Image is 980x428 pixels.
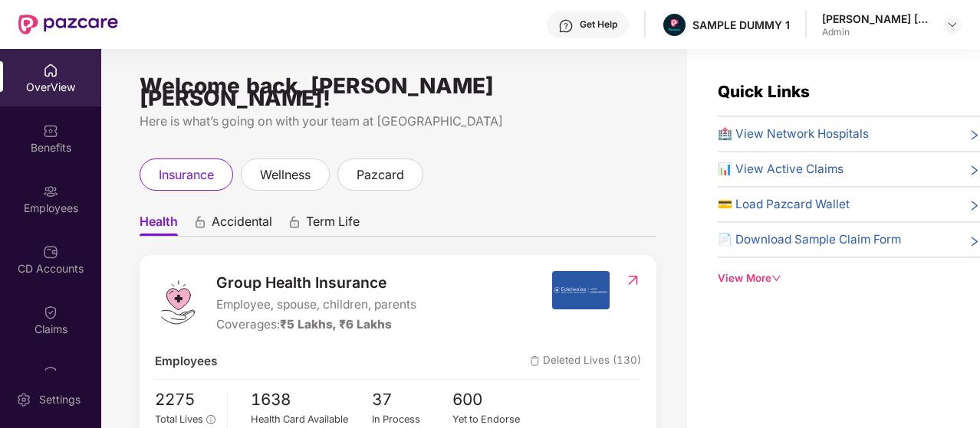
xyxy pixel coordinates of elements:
[552,271,610,309] img: insurerIcon
[155,387,215,413] span: 2275
[155,279,201,325] img: logo
[43,123,58,139] img: svg+xml;base64,PHN2ZyBpZD0iQmVuZWZpdHMiIHhtbG5zPSJodHRwOi8vd3d3LnczLm9yZy8yMDAwL3N2ZyIgd2lkdGg9Ij...
[43,63,58,78] img: svg+xml;base64,PHN2ZyBpZD0iSG9tZSIgeG1sbnM9Imh0dHA6Ly93d3cudzMub3JnLzIwMDAvc3ZnIiB3aWR0aD0iMjAiIG...
[968,128,980,143] span: right
[16,392,31,407] img: svg+xml;base64,PHN2ZyBpZD0iU2V0dGluZy0yMHgyMCIgeG1sbnM9Imh0dHA6Ly93d3cudzMub3JnLzIwMDAvc3ZnIiB3aW...
[946,18,959,31] img: svg+xml;base64,PHN2ZyBpZD0iRHJvcGRvd24tMzJ4MzIiIHhtbG5zPSJodHRwOi8vd3d3LnczLm9yZy8yMDAwL3N2ZyIgd2...
[530,356,540,366] img: deleteIcon
[372,412,453,427] div: In Process
[193,215,207,229] div: animation
[216,315,416,334] div: Coverages:
[206,415,215,423] span: info-circle
[43,184,58,199] img: svg+xml;base64,PHN2ZyBpZD0iRW1wbG95ZWVzIiB4bWxucz0iaHR0cDovL3d3dy53My5vcmcvMjAwMC9zdmciIHdpZHRoPS...
[140,80,656,104] div: Welcome back, [PERSON_NAME] [PERSON_NAME]!
[18,15,118,34] img: New Pazcare Logo
[357,165,404,185] span: pazcard
[216,296,416,314] span: Employee, spouse, children, parents
[718,195,850,214] span: 💳 Load Pazcard Wallet
[452,412,534,427] div: Yet to Endorse
[372,387,453,413] span: 37
[306,214,360,236] span: Term Life
[280,317,392,332] span: ₹5 Lakhs, ₹6 Lakhs
[140,112,656,131] div: Here is what’s going on with your team at [GEOGRAPHIC_DATA]
[580,18,617,31] div: Get Help
[530,352,641,371] span: Deleted Lives (130)
[452,387,534,413] span: 600
[251,412,372,427] div: Health Card Available
[718,82,810,101] span: Quick Links
[625,273,641,288] img: RedirectIcon
[822,26,929,38] div: Admin
[771,273,781,283] span: down
[288,215,301,229] div: animation
[159,165,214,185] span: insurance
[663,14,686,36] img: Pazcare_Alternative_logo-01-01.png
[140,214,178,236] span: Health
[968,163,980,178] span: right
[251,387,372,413] span: 1638
[718,270,980,286] div: View More
[43,244,58,260] img: svg+xml;base64,PHN2ZyBpZD0iQ0RfQWNjb3VudHMiIGRhdGEtbmFtZT0iQ0QgQWNjb3VudHMiIHhtbG5zPSJodHRwOi8vd3...
[718,160,844,178] span: 📊 View Active Claims
[155,352,217,371] span: Employees
[260,165,311,185] span: wellness
[35,392,85,407] div: Settings
[212,214,272,236] span: Accidental
[155,413,203,425] span: Total Lives
[692,18,790,32] div: SAMPLE DUMMY 1
[718,125,869,143] span: 🏥 View Network Hospitals
[216,271,416,294] span: Group Health Insurance
[968,198,980,214] span: right
[718,230,901,249] span: 📄 Download Sample Claim Form
[822,11,929,26] div: [PERSON_NAME] [PERSON_NAME]
[558,18,574,34] img: svg+xml;base64,PHN2ZyBpZD0iSGVscC0zMngzMiIgeG1sbnM9Imh0dHA6Ly93d3cudzMub3JnLzIwMDAvc3ZnIiB3aWR0aD...
[43,365,58,381] img: svg+xml;base64,PHN2ZyBpZD0iQ2xhaW0iIHhtbG5zPSJodHRwOi8vd3d3LnczLm9yZy8yMDAwL3N2ZyIgd2lkdGg9IjIwIi...
[43,305,58,320] img: svg+xml;base64,PHN2ZyBpZD0iQ2xhaW0iIHhtbG5zPSJodHRwOi8vd3d3LnczLm9yZy8yMDAwL3N2ZyIgd2lkdGg9IjIwIi...
[968,234,980,249] span: right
